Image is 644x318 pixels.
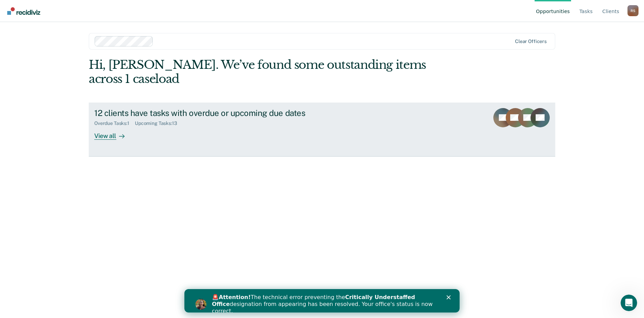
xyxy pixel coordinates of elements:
[7,7,40,15] img: Recidiviz
[262,6,269,10] div: Close
[94,126,133,140] div: View all
[89,103,555,157] a: 12 clients have tasks with overdue or upcoming due datesOverdue Tasks:1Upcoming Tasks:13View all
[135,120,183,126] div: Upcoming Tasks : 13
[627,5,638,16] button: Profile dropdown button
[94,120,135,126] div: Overdue Tasks : 1
[28,5,231,18] b: Critically Understaffed Office
[34,5,66,11] b: Attention!
[515,39,547,44] div: Clear officers
[621,295,637,311] iframe: Intercom live chat
[89,58,462,86] div: Hi, [PERSON_NAME]. We’ve found some outstanding items across 1 caseload
[94,108,336,118] div: 12 clients have tasks with overdue or upcoming due dates
[627,5,638,16] div: R S
[184,289,460,312] iframe: Intercom live chat banner
[28,5,253,25] div: 🚨 The technical error preventing the designation from appearing has been resolved. Your office's ...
